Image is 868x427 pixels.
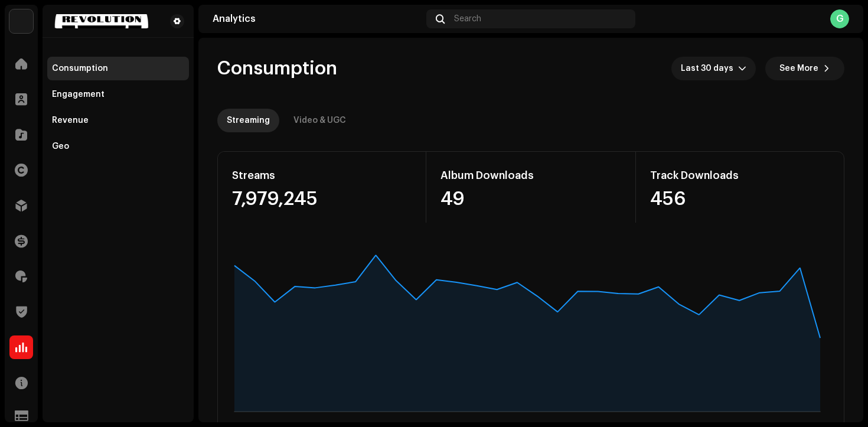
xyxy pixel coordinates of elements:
span: Last 30 days [681,57,738,80]
div: Track Downloads [650,166,830,185]
div: Album Downloads [440,166,621,185]
re-m-nav-item: Consumption [47,57,189,80]
div: 456 [650,190,830,208]
div: 49 [440,190,621,208]
div: Streams [232,166,412,185]
span: Search [454,14,481,24]
img: acab2465-393a-471f-9647-fa4d43662784 [9,9,33,33]
div: Geo [52,142,69,151]
re-m-nav-item: Geo [47,135,189,158]
div: 7,979,245 [232,190,412,208]
div: Streaming [227,109,270,132]
re-m-nav-item: Revenue [47,109,189,132]
span: Consumption [217,57,337,80]
span: See More [779,57,818,80]
div: dropdown trigger [738,57,746,80]
div: Revenue [52,116,89,125]
div: Video & UGC [293,109,346,132]
div: Consumption [52,64,108,73]
re-m-nav-item: Engagement [47,83,189,106]
div: G [830,9,849,28]
img: 3f60665a-d4a2-4cbe-9b65-78d69527f472 [52,14,151,28]
div: Analytics [213,14,422,24]
button: See More [765,57,844,80]
div: Engagement [52,90,105,99]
